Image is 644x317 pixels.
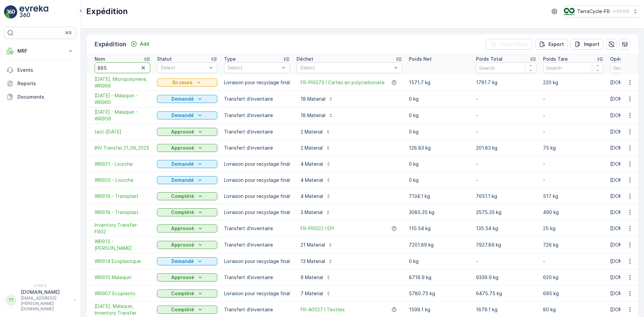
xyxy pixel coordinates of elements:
button: 7 Material [297,288,335,299]
p: Transfert d’inventaire [224,225,290,232]
button: Add [128,40,152,48]
p: Transfert d’inventaire [224,128,290,135]
p: Clear Filters [499,41,528,48]
p: 7 Material [301,290,323,297]
p: Livraison pour recyclage final [224,161,290,167]
p: 126.83 kg [409,145,469,151]
button: En cours [157,78,217,87]
button: 4 Material [297,175,335,186]
a: 09.09.2025, Micropolymere, WR966 [95,76,150,89]
button: Approuvé [157,241,217,249]
p: 220 kg [543,79,603,86]
p: Poids Tare [543,56,568,62]
a: 26/05/2025, Malaquin, Inventory Transfer [95,303,150,316]
button: 3 Material [297,207,335,218]
p: - [476,112,536,119]
button: Clear Filters [486,39,532,50]
p: - [476,177,536,183]
p: 8719.9 kg [409,274,469,281]
p: 2 Material [301,128,323,135]
p: Demandé [171,177,194,183]
p: - [543,161,603,167]
p: 0 kg [409,128,469,135]
p: TerraCycle-FR [577,8,610,15]
a: WR910 Malaquin [95,274,150,281]
p: Import [584,41,599,48]
p: Poids Net [409,56,432,62]
p: - [543,177,603,183]
p: [EMAIL_ADDRESS][PERSON_NAME][DOMAIN_NAME] [21,296,70,312]
p: 201.83 kg [476,145,536,151]
p: Complété [171,193,194,200]
p: Transfert d’inventaire [224,306,290,313]
p: Documents [17,94,74,100]
p: Approuvé [171,145,194,151]
p: Approuvé [171,274,194,281]
p: Livraison pour recyclage final [224,290,290,297]
p: Livraison pour recyclage final [224,258,290,265]
p: 695 kg [543,290,603,297]
button: 2 Material [297,126,335,137]
p: Transfert d’inventaire [224,112,290,119]
button: 13 Material [297,256,337,267]
p: 4 Material [301,161,323,167]
a: WR914 Ecoplastique [95,258,150,265]
a: 27.08.2025 - Malaquin - WR959 [95,109,150,122]
button: Complété [157,289,217,298]
span: WR915 - [PERSON_NAME] [95,238,150,252]
a: FR-PI0022 I EPI [301,225,334,232]
p: - [543,112,603,119]
p: 5780.75 kg [409,290,469,297]
p: Complété [171,306,194,313]
p: 21 Material [301,242,325,248]
p: 80 kg [543,306,603,313]
p: En cours [172,79,193,86]
p: MRF [17,48,63,54]
p: 4 Material [301,177,323,183]
p: 25 kg [543,225,603,232]
p: 7927.89 kg [476,242,536,248]
p: 9339.9 kg [476,274,536,281]
input: Search [95,62,150,73]
a: WR918 - Transplast [95,209,150,216]
p: Approuvé [171,225,194,232]
a: FR-A0027 I Textiles [301,306,345,313]
p: 3575.35 kg [476,209,536,216]
p: - [476,96,536,102]
button: 9 Material [297,272,335,283]
p: - [476,128,536,135]
p: 4 Material [301,193,323,200]
p: 110.54 kg [409,225,469,232]
div: TT [6,295,16,306]
input: Search [543,62,603,73]
img: logo [4,5,17,19]
p: 1571.7 kg [409,79,469,86]
button: 4 Material [297,159,335,169]
p: - [476,258,536,265]
button: Demandé [157,111,217,119]
button: 18 Material [297,110,337,121]
a: 27.08.2025 - Malaquin - WR960 [95,92,150,106]
a: test-june11 [95,128,150,135]
p: 0 kg [409,96,469,102]
p: Complété [171,209,194,216]
p: Expédition [86,6,128,17]
span: [DATE], Micropolymere, WR966 [95,76,150,89]
button: Demandé [157,160,217,168]
a: WR919 - Transplast [95,193,150,200]
p: 7201.89 kg [409,242,469,248]
button: TerraCycle-FR(+02:00) [564,5,639,17]
p: Demandé [171,112,194,119]
p: Complété [171,290,194,297]
a: FR-PI0075 I Cartes en polycarbonate [301,79,385,86]
span: INV Transfer_11_06_2025 [95,145,150,151]
button: Demandé [157,257,217,265]
p: Add [140,41,149,47]
p: 0 kg [409,258,469,265]
p: 2 Material [301,145,323,151]
button: Approuvé [157,224,217,232]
